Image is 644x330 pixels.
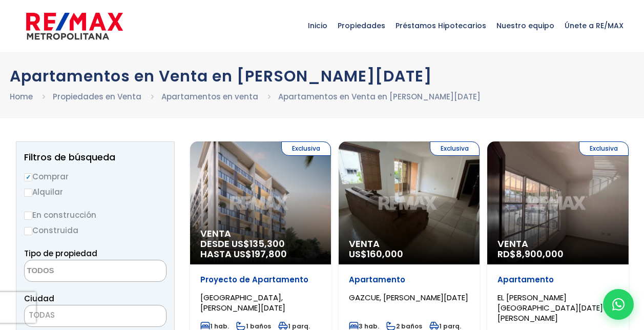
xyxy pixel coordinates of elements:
h2: Filtros de búsqueda [24,152,167,162]
a: Home [10,91,33,102]
img: remax-metropolitana-logo [26,11,123,42]
span: Préstamos Hipotecarios [390,10,491,41]
label: Comprar [24,170,167,183]
span: Tipo de propiedad [24,248,97,259]
span: TODAS [24,305,167,327]
span: Exclusiva [579,141,629,156]
span: Inicio [303,10,333,41]
span: Exclusiva [430,141,480,156]
span: Ciudad [24,293,54,304]
span: Únete a RE/MAX [559,10,629,41]
span: Nuestro equipo [491,10,559,41]
p: Apartamento [349,275,469,285]
input: Construida [24,227,32,235]
p: Apartamento [497,275,618,285]
span: 8,900,000 [516,247,564,260]
textarea: Search [25,260,124,282]
span: Venta [349,239,469,249]
h1: Apartamentos en Venta en [PERSON_NAME][DATE] [10,67,635,85]
span: 135,300 [250,237,285,250]
input: Comprar [24,173,32,181]
label: En construcción [24,209,167,221]
span: DESDE US$ [200,239,321,259]
input: En construcción [24,212,32,220]
span: HASTA US$ [200,249,321,259]
span: Venta [200,229,321,239]
span: 197,800 [252,247,287,260]
span: [GEOGRAPHIC_DATA], [PERSON_NAME][DATE] [200,292,285,313]
span: 160,000 [367,247,403,260]
span: EL [PERSON_NAME][GEOGRAPHIC_DATA][DATE][PERSON_NAME] [497,292,603,323]
span: Exclusiva [281,141,331,156]
span: RD$ [497,247,564,260]
input: Alquilar [24,189,32,197]
li: Apartamentos en Venta en [PERSON_NAME][DATE] [278,90,481,103]
label: Alquilar [24,185,167,198]
span: US$ [349,247,403,260]
label: Construida [24,224,167,237]
a: Propiedades en Venta [53,91,141,102]
span: TODAS [25,308,166,322]
span: GAZCUE, [PERSON_NAME][DATE] [349,292,468,303]
p: Proyecto de Apartamento [200,275,321,285]
span: Venta [497,239,618,249]
a: Apartamentos en venta [161,91,258,102]
span: TODAS [29,310,55,320]
span: Propiedades [333,10,390,41]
